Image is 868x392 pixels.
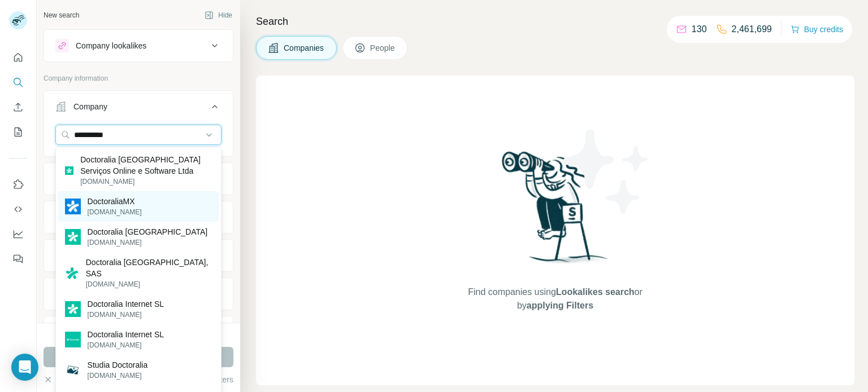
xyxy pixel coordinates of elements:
p: Doctoralia [GEOGRAPHIC_DATA] Serviços Online e Software Ltda [80,154,212,177]
button: Enrich CSV [9,97,27,117]
p: [DOMAIN_NAME] [88,237,208,248]
span: applying Filters [527,301,593,310]
p: [DOMAIN_NAME] [80,177,212,187]
p: Company information [44,73,233,83]
button: Buy credits [791,21,843,37]
button: Technologies [44,319,233,346]
p: [DOMAIN_NAME] [88,310,164,320]
button: Feedback [9,249,27,269]
button: Industry [44,165,233,192]
p: Doctoralia [GEOGRAPHIC_DATA], SAS [86,257,212,279]
p: [DOMAIN_NAME] [86,279,212,289]
img: Doctoralia España [65,229,81,245]
img: Doctoralia Colombia, SAS [65,266,79,280]
div: Open Intercom Messenger [11,354,38,381]
div: Company [73,101,107,112]
button: Company lookalikes [44,32,233,59]
p: Doctoralia Internet SL [88,298,164,310]
button: Search [9,72,27,93]
div: New search [44,10,79,20]
button: Company [44,93,233,125]
p: [DOMAIN_NAME] [88,340,164,350]
span: Companies [284,42,325,54]
button: Dashboard [9,224,27,244]
span: Find companies using or by [465,285,645,312]
p: [DOMAIN_NAME] [88,371,148,381]
button: Employees (size) [44,280,233,307]
img: Surfe Illustration - Woman searching with binoculars [497,148,614,274]
span: Lookalikes search [556,287,635,297]
button: HQ location [44,204,233,231]
button: Use Surfe on LinkedIn [9,174,27,195]
button: Clear [44,374,76,385]
img: Studia Doctoralia [65,362,81,378]
p: Doctoralia Internet SL [88,329,164,340]
img: Doctoralia Brasil Serviços Online e Software Ltda [65,166,74,175]
span: People [370,42,396,54]
p: 130 [692,23,707,36]
p: [DOMAIN_NAME] [88,207,142,217]
button: Annual revenue ($) [44,242,233,269]
img: Doctoralia Internet SL [65,301,81,317]
button: Quick start [9,47,27,68]
p: Studia Doctoralia [88,359,148,371]
p: Doctoralia [GEOGRAPHIC_DATA] [88,226,208,237]
h4: Search [256,14,854,29]
p: 2,461,699 [732,23,772,36]
button: My lists [9,122,27,142]
p: DoctoraliaMX [88,196,142,207]
button: Use Surfe API [9,199,27,219]
div: Company lookalikes [76,40,146,51]
img: Doctoralia Internet SL [65,332,81,347]
img: DoctoraliaMX [65,199,81,214]
button: Hide [197,7,240,24]
img: Surfe Illustration - Stars [555,121,657,222]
